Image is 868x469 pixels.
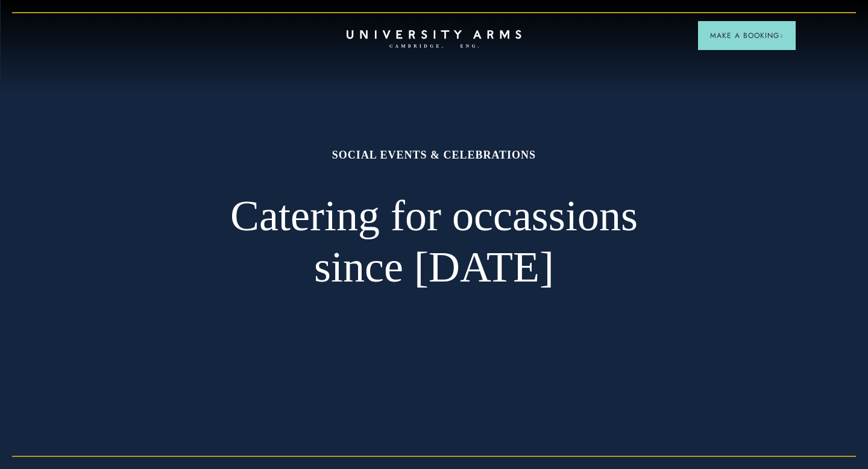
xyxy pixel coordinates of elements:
[217,190,651,294] h2: Catering for occassions since [DATE]
[779,34,784,38] img: Arrow icon
[347,30,521,49] a: Home
[710,30,784,41] span: Make a Booking
[698,21,796,50] button: Make a BookingArrow icon
[217,148,651,162] h1: SOCIAL EVENTS & CELEBRATIONS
